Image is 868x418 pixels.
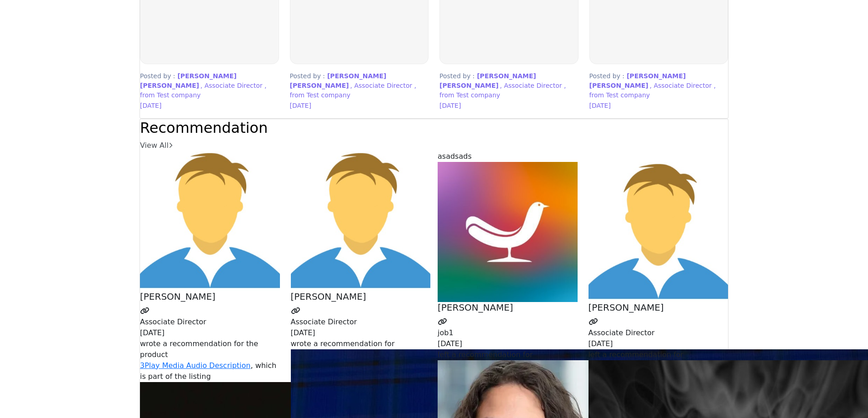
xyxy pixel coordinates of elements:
span: [PERSON_NAME] [177,72,236,80]
span: [PERSON_NAME] [290,82,349,89]
span: [PERSON_NAME] [439,82,499,89]
span: [DATE] [291,328,315,337]
p: Posted by : [439,71,579,100]
span: [DATE] [140,102,161,109]
h5: [PERSON_NAME] [438,302,578,313]
img: avtar-image [589,162,728,302]
span: , which is part of the listing [140,361,276,381]
span: , Associate Director [500,82,562,89]
a: 3Play Media Audio Description [140,361,250,370]
p: Posted by : [589,71,728,100]
span: , from Test company [589,82,716,99]
p: Posted by : [290,71,429,100]
span: [DATE] [290,102,311,109]
p: job1 [438,327,578,338]
span: [DATE] [589,339,613,348]
a: View All [140,141,173,150]
span: wrote a recommendation for [291,339,395,348]
span: left a recommendation for [589,350,683,359]
h5: [PERSON_NAME] [291,291,431,302]
span: [DATE] [589,102,611,109]
p: Associate Director [589,327,728,338]
img: avtar-image [140,151,280,291]
span: , Associate Director [350,82,413,89]
span: [PERSON_NAME] [477,72,536,80]
h2: Recommendation [140,119,728,136]
span: , from Test company [140,82,267,99]
p: Posted by : [140,71,279,100]
span: [DATE] [140,328,165,337]
span: , from Test company [290,82,417,99]
p: Associate Director [140,317,280,327]
span: [PERSON_NAME] [627,72,686,80]
span: [DATE] [439,102,461,109]
span: , from Test company [439,82,566,99]
span: , Associate Director [650,82,712,89]
span: , Associate Director [200,82,263,89]
img: avtar-image [291,151,431,291]
p: Associate Director [291,317,431,327]
span: wrote a recommendation for the product [140,339,258,359]
p: asadsads [438,151,578,162]
h5: [PERSON_NAME] [140,291,280,302]
span: [DATE] [438,339,462,348]
span: [PERSON_NAME] [327,72,386,80]
span: [PERSON_NAME] [140,82,199,89]
img: avtar-image [438,162,578,302]
span: [PERSON_NAME] [589,82,649,89]
span: left a recommendation for [438,350,533,359]
h5: [PERSON_NAME] [589,302,728,313]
